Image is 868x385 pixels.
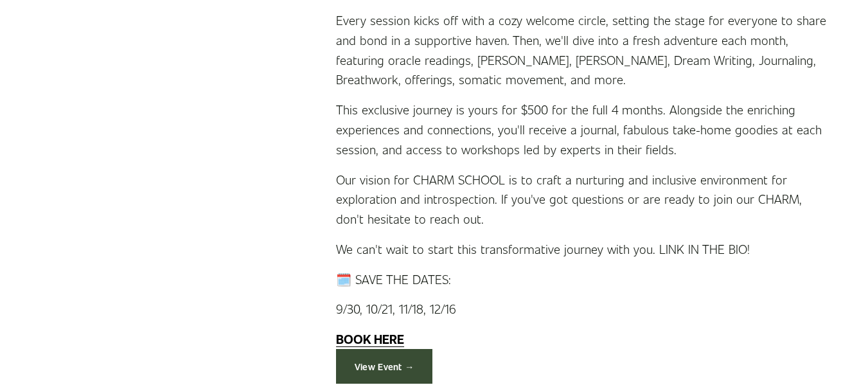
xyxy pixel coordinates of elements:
[336,349,432,384] a: View Event →
[336,170,833,229] p: Our vision for CHARM SCHOOL is to craft a nurturing and inclusive environment for exploration and...
[336,269,833,289] p: 🗓️ SAVE THE DATES:
[336,330,404,347] strong: BOOK HERE
[336,299,833,319] p: 9/30, 10/21, 11/18, 12/16
[336,239,833,259] p: We can't wait to start this transformative journey with you. LINK IN THE BIO!
[336,331,404,346] a: BOOK HERE
[336,100,833,159] p: This exclusive journey is yours for $500 for the full 4 months. Alongside the enriching experienc...
[336,10,833,89] p: Every session kicks off with a cozy welcome circle, setting the stage for everyone to share and b...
